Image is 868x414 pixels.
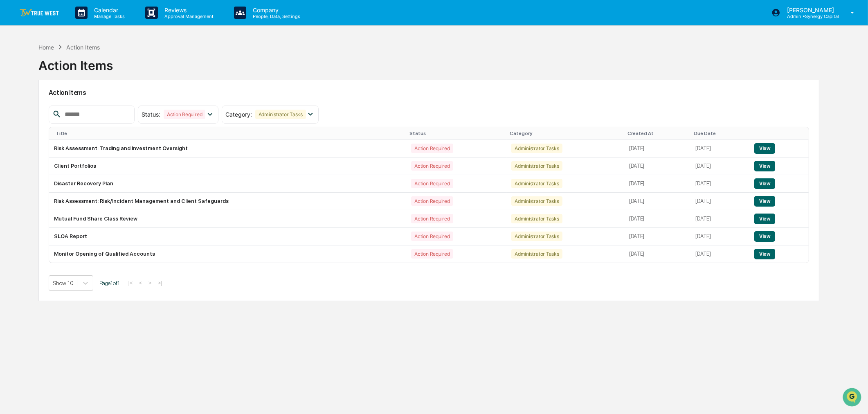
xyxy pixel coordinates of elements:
[99,280,120,286] span: Page 1 of 1
[146,279,154,286] button: >
[5,157,55,172] a: 🔎Data Lookup
[754,233,775,239] a: View
[16,145,53,153] span: Preclearance
[16,161,52,169] span: Data Lookup
[88,13,129,19] p: Manage Tasks
[842,387,864,409] iframe: Open customer support
[511,179,562,188] div: Administrator Tasks
[624,140,691,157] td: [DATE]
[8,91,52,97] div: Past conversations
[627,130,688,136] div: Created At
[16,112,23,118] img: 1746055101610-c473b297-6a78-478c-a979-82029cc54cd1
[5,142,56,157] a: 🖐️Preclearance
[624,228,691,245] td: [DATE]
[409,130,503,136] div: Status
[510,130,621,136] div: Category
[780,7,839,13] p: [PERSON_NAME]
[754,198,775,204] a: View
[754,145,775,151] a: View
[49,89,810,97] h2: Action Items
[624,193,691,210] td: [DATE]
[67,145,101,153] span: Attestations
[8,146,15,153] div: 🖐️
[158,7,218,13] p: Reviews
[624,157,691,175] td: [DATE]
[164,110,205,119] div: Action Required
[8,63,23,77] img: 1746055101610-c473b297-6a78-478c-a979-82029cc54cd1
[691,245,749,263] td: [DATE]
[691,157,749,175] td: [DATE]
[155,279,165,286] button: >|
[246,7,304,13] p: Company
[691,210,749,228] td: [DATE]
[68,111,71,118] span: •
[139,65,149,75] button: Start new chat
[49,245,407,263] td: Monitor Opening of Qualified Accounts
[58,180,99,187] a: Powered byPylon
[754,231,775,242] button: View
[255,110,306,119] div: Administrator Tasks
[754,178,775,189] button: View
[28,71,103,77] div: We're available if you need us!
[624,175,691,193] td: [DATE]
[49,175,407,193] td: Disaster Recovery Plan
[21,37,135,46] input: Clear
[754,216,775,222] a: View
[158,13,218,19] p: Approval Management
[754,214,775,224] button: View
[56,130,403,136] div: Title
[49,157,407,175] td: Client Portfolios
[8,103,21,117] img: Cameron Burns
[8,17,149,30] p: How can we help?
[49,228,407,245] td: SLOA Report
[754,161,775,171] button: View
[126,279,135,286] button: |<
[8,162,15,168] div: 🔎
[691,140,749,157] td: [DATE]
[411,179,453,188] div: Action Required
[691,228,749,245] td: [DATE]
[137,279,145,286] button: <
[38,44,54,51] div: Home
[754,143,775,154] button: View
[691,175,749,193] td: [DATE]
[66,44,100,51] div: Action Items
[49,140,407,157] td: Risk Assessment: Trading and Investment Oversight
[225,111,252,118] span: Category :
[56,142,105,157] a: 🗄️Attestations
[72,111,89,118] span: [DATE]
[25,111,66,118] span: [PERSON_NAME]
[511,249,562,259] div: Administrator Tasks
[754,163,775,169] a: View
[511,161,562,171] div: Administrator Tasks
[49,193,407,210] td: Risk Assessment: Risk/Incident Management and Client Safeguards
[411,196,453,206] div: Action Required
[624,210,691,228] td: [DATE]
[411,144,453,153] div: Action Required
[511,196,562,206] div: Administrator Tasks
[511,232,562,241] div: Administrator Tasks
[411,249,453,259] div: Action Required
[88,7,129,13] p: Calendar
[411,161,453,171] div: Action Required
[28,63,134,71] div: Start new chat
[81,181,99,187] span: Pylon
[411,214,453,223] div: Action Required
[754,251,775,257] a: View
[59,146,66,153] div: 🗄️
[49,210,407,228] td: Mutual Fund Share Class Review
[511,144,562,153] div: Administrator Tasks
[20,9,59,17] img: logo
[246,13,304,19] p: People, Data, Settings
[38,52,113,73] div: Action Items
[624,245,691,263] td: [DATE]
[691,193,749,210] td: [DATE]
[754,249,775,259] button: View
[127,89,149,99] button: See all
[754,196,775,207] button: View
[754,180,775,187] a: View
[694,130,746,136] div: Due Date
[411,232,453,241] div: Action Required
